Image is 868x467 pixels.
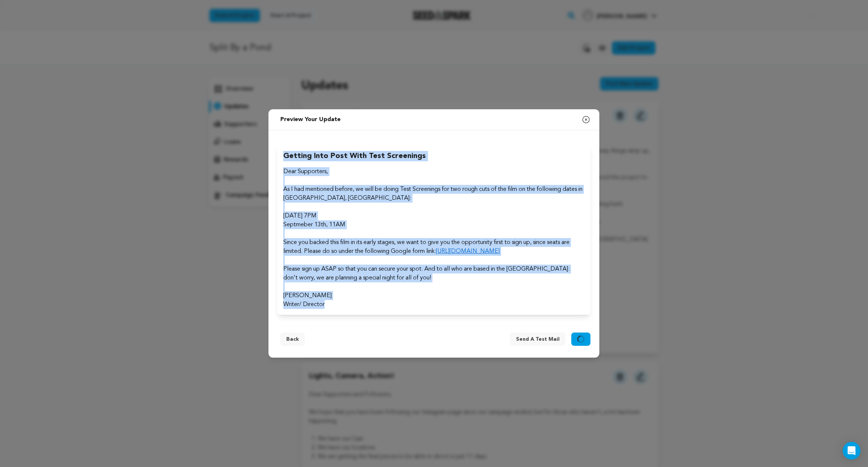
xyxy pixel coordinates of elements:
[283,291,585,300] p: [PERSON_NAME]
[436,248,500,254] a: [URL][DOMAIN_NAME]
[283,265,585,282] p: Please sign up ASAP so that you can secure your spot. And to all who are based in the [GEOGRAPHIC...
[280,333,305,346] button: Back
[283,212,585,220] p: [DATE] 7PM
[283,238,585,256] p: Since you backed this film in its early stages, we want to give you the opportunity first to sign...
[283,151,585,161] h2: Getting Into Post with Test Screenings
[277,112,344,127] h2: Preview your update
[510,333,565,346] button: Send a test mail
[516,336,560,343] span: Send a test mail
[283,167,585,176] p: Dear Supporters,
[843,442,861,460] div: Open Intercom Messenger
[283,185,585,203] p: As I had mentioned before, we will be doing Test Screenings for two rough cuts of the film on the...
[283,300,585,309] p: Writer/ Director
[283,220,585,229] p: Septmeber 13th, 11AM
